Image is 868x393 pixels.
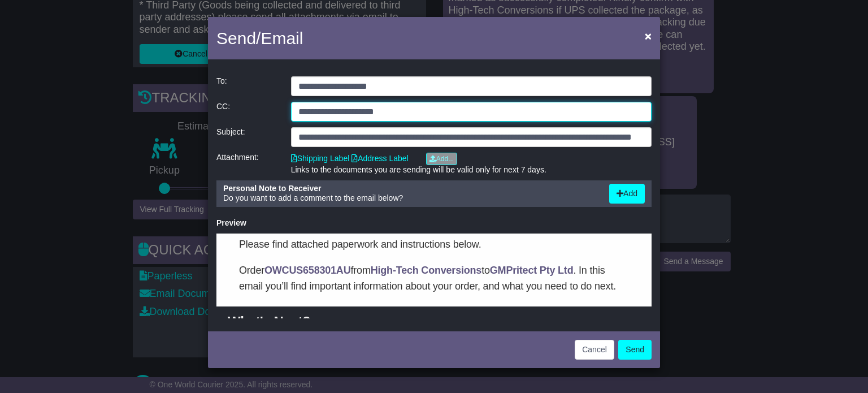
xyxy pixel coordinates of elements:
a: Address Label [351,154,409,163]
span: × [645,29,652,42]
button: Close [639,24,657,47]
div: To: [211,76,285,96]
a: Shipping Label [291,154,350,163]
div: Personal Note to Receiver [223,184,598,193]
div: What's Next? [11,79,413,98]
strong: OWCUS658301AU [48,31,134,42]
div: Links to the documents you are sending will be valid only for next 7 days. [291,165,652,175]
a: Add... [426,153,457,165]
div: Attachment: [211,153,285,175]
p: Order from to . In this email you’ll find important information about your order, and what you ne... [23,29,413,61]
div: Do you want to add a comment to the email below? [218,184,604,204]
strong: GMPritect Pty Ltd [274,31,357,42]
strong: High-Tech Conversions [154,31,266,42]
div: Subject: [211,127,285,147]
button: Send [618,340,652,360]
button: Add [609,184,645,204]
button: Cancel [575,340,614,360]
p: Please find attached paperwork and instructions below. [23,3,413,19]
h4: Send/Email [216,25,303,51]
div: CC: [211,102,285,122]
div: Preview [216,218,652,228]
